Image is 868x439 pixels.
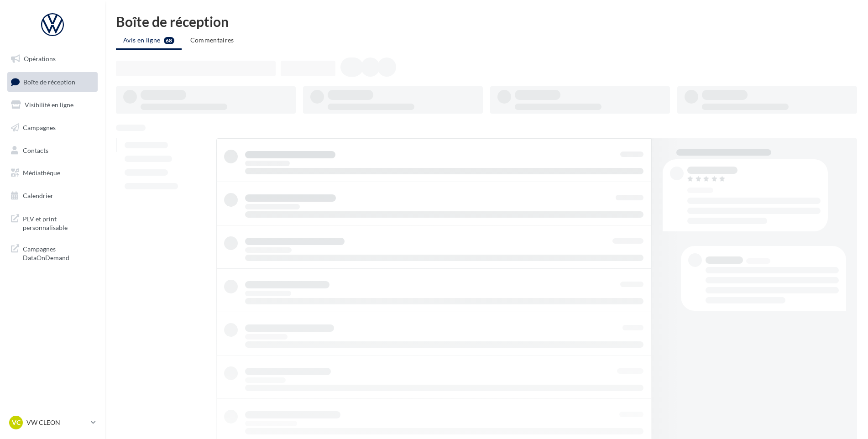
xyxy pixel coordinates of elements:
div: Boîte de réception [116,15,857,28]
a: Opérations [5,49,99,68]
span: Médiathèque [23,169,60,177]
span: Visibilité en ligne [25,101,73,109]
span: Campagnes DataOnDemand [23,243,94,262]
span: PLV et print personnalisable [23,213,94,232]
a: Visibilité en ligne [5,95,99,115]
a: Boîte de réception [5,72,99,92]
p: VW CLEON [26,418,87,427]
span: Boîte de réception [23,78,75,85]
span: Calendrier [23,192,53,199]
a: Contacts [5,141,99,160]
a: Campagnes DataOnDemand [5,239,99,266]
span: VC [12,418,21,427]
a: PLV et print personnalisable [5,209,99,236]
span: Opérations [24,55,56,63]
span: Contacts [23,146,48,154]
a: VC VW CLEON [7,414,98,431]
span: Commentaires [190,36,234,44]
a: Campagnes [5,118,99,137]
a: Calendrier [5,186,99,205]
a: Médiathèque [5,163,99,183]
span: Campagnes [23,124,56,131]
